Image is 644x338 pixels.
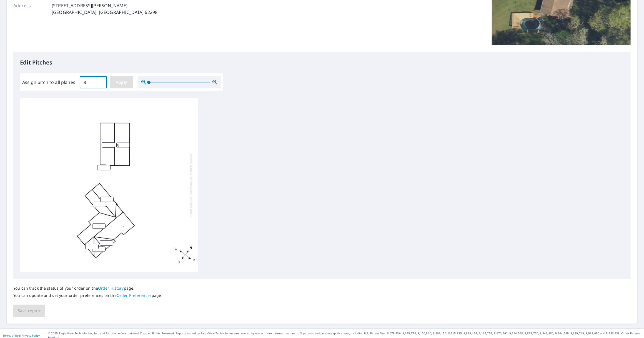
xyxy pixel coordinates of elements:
a: Order History [98,285,124,291]
p: Address [13,2,47,16]
a: Terms of Use [3,334,20,337]
p: | [3,334,40,337]
p: You can update and set your order preferences on the page. [13,293,162,298]
input: 00.0 [80,74,107,90]
span: Apply [114,79,129,86]
p: [STREET_ADDRESS][PERSON_NAME] [GEOGRAPHIC_DATA], [GEOGRAPHIC_DATA] 62298 [52,2,157,16]
label: Assign pitch to all planes [22,79,75,86]
p: Edit Pitches [20,58,624,67]
a: Order Preferences [117,293,152,298]
button: Apply [110,76,133,88]
a: Privacy Policy [22,334,40,337]
p: You can track the status of your order on the page. [13,286,162,291]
